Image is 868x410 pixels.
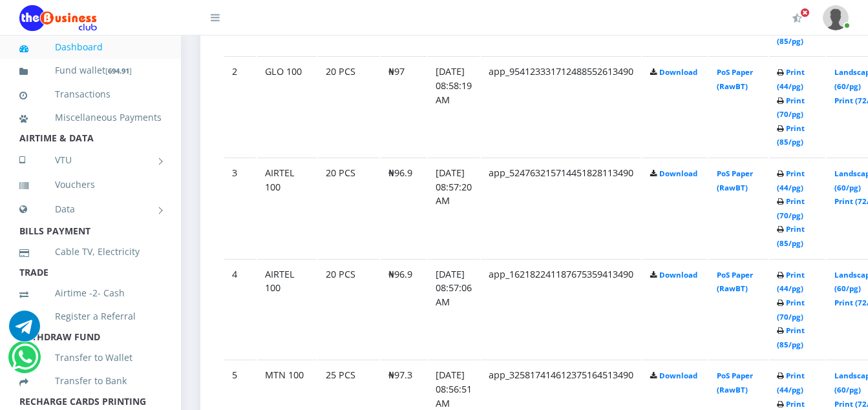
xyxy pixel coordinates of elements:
a: PoS Paper (RawBT) [717,169,753,192]
a: Dashboard [19,32,162,62]
a: Print (44/pg) [777,371,805,395]
td: 20 PCS [318,259,379,359]
td: ₦96.9 [381,158,427,258]
a: Data [19,193,162,225]
td: AIRTEL 100 [257,259,317,359]
a: Print (44/pg) [777,67,805,91]
img: Logo [19,5,97,31]
td: ₦97 [381,56,427,156]
a: Print (85/pg) [777,224,805,248]
a: Fund wallet[694.91] [19,56,162,86]
a: Transactions [19,79,162,109]
td: 2 [224,56,256,156]
td: 3 [224,158,256,258]
a: Airtime -2- Cash [19,278,162,308]
td: app_954123331712488552613490 [481,56,641,156]
a: Chat for support [9,320,40,342]
a: Print (44/pg) [777,169,805,192]
td: ₦96.9 [381,259,427,359]
a: Cable TV, Electricity [19,237,162,267]
a: Register a Referral [19,302,162,331]
a: Download [659,270,697,280]
b: 694.91 [108,66,129,76]
td: [DATE] 08:58:19 AM [428,56,480,156]
td: 20 PCS [318,158,379,258]
a: Transfer to Bank [19,366,162,396]
a: Print (85/pg) [777,22,805,46]
td: 20 PCS [318,56,379,156]
a: PoS Paper (RawBT) [717,67,753,91]
i: Activate Your Membership [792,13,802,23]
a: Vouchers [19,170,162,200]
td: [DATE] 08:57:20 AM [428,158,480,258]
td: AIRTEL 100 [257,158,317,258]
td: app_524763215714451828113490 [481,158,641,258]
a: Download [659,169,697,178]
a: Print (70/pg) [777,196,805,220]
a: Download [659,371,697,380]
a: Download [659,67,697,77]
span: Activate Your Membership [800,8,810,17]
a: Transfer to Wallet [19,343,162,373]
a: PoS Paper (RawBT) [717,371,753,395]
td: [DATE] 08:57:06 AM [428,259,480,359]
a: PoS Paper (RawBT) [717,270,753,294]
a: Print (70/pg) [777,96,805,119]
a: Print (70/pg) [777,298,805,322]
a: VTU [19,144,162,176]
a: Miscellaneous Payments [19,103,162,132]
td: 4 [224,259,256,359]
a: Chat for support [12,351,38,373]
a: Print (85/pg) [777,123,805,147]
a: Print (44/pg) [777,270,805,294]
a: Print (85/pg) [777,325,805,349]
td: GLO 100 [257,56,317,156]
small: [ ] [105,66,132,76]
img: User [823,5,849,30]
td: app_162182241187675359413490 [481,259,641,359]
